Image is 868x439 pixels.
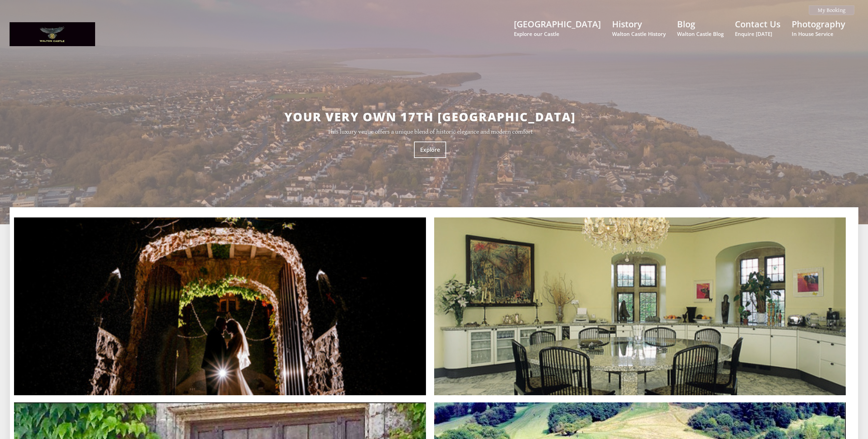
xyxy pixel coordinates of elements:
img: 10339-kitchen-Copy.full.jpg [434,217,846,395]
a: PhotographyIn House Service [792,18,845,37]
a: BlogWalton Castle Blog [677,18,724,37]
img: 4BDDC37E-CE91-464E-A811-5458A3F3479E.full.JPG [14,217,426,395]
a: Contact UsEnquire [DATE] [735,18,780,37]
a: [GEOGRAPHIC_DATA]Explore our Castle [514,18,601,37]
a: Explore [414,142,446,158]
small: Enquire [DATE] [735,30,780,37]
p: This luxury venue offers a unique blend of historic elegance and modern comfort [94,128,766,135]
small: In House Service [792,30,845,37]
a: My Booking [809,5,854,15]
img: Walton Castle [10,22,95,46]
small: Walton Castle History [612,30,666,37]
h2: Your very own 17th [GEOGRAPHIC_DATA] [94,109,766,125]
small: Walton Castle Blog [677,30,724,37]
small: Explore our Castle [514,30,601,37]
a: HistoryWalton Castle History [612,18,666,37]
